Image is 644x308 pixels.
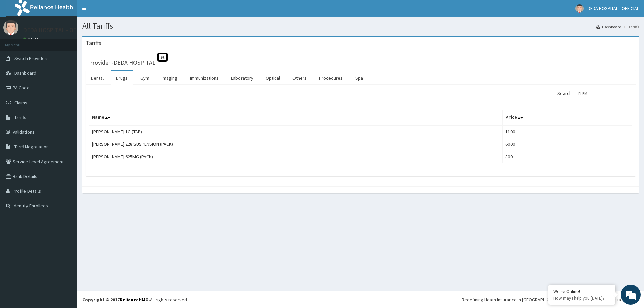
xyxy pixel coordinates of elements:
[575,88,632,98] input: Search:
[503,110,632,126] th: Price
[14,144,49,150] span: Tariff Negotiation
[462,296,639,303] div: Redefining Heath Insurance in [GEOGRAPHIC_DATA] using Telemedicine and Data Science!
[89,138,503,150] td: [PERSON_NAME] 228 SUSPENSION (PACK)
[86,40,101,46] h3: Tariffs
[3,183,128,206] textarea: Type your message and hit 'Enter'
[184,71,224,85] a: Immunizations
[287,71,312,85] a: Others
[89,125,503,138] td: [PERSON_NAME] 1G (TAB)
[156,71,183,85] a: Imaging
[110,3,126,19] div: Minimize live chat window
[89,150,503,163] td: [PERSON_NAME] 625MG (PACK)
[557,88,632,98] label: Search:
[89,60,155,66] h3: Provider - DEDA HOSPITAL
[35,38,113,46] div: Chat with us now
[503,150,632,163] td: 800
[553,288,610,294] div: We're Online!
[260,71,285,85] a: Optical
[82,297,150,303] strong: Copyright © 2017 .
[596,24,621,30] a: Dashboard
[23,27,93,33] p: DEDA HOSPITAL - OFFICIAL
[14,70,36,76] span: Dashboard
[120,297,149,303] a: RelianceHMO
[14,114,26,120] span: Tariffs
[3,20,18,35] img: User Image
[82,22,639,30] h1: All Tariffs
[503,125,632,138] td: 1100
[111,71,133,85] a: Drugs
[12,34,27,50] img: d_794563401_company_1708531726252_794563401
[86,71,109,85] a: Dental
[622,24,639,30] li: Tariffs
[157,53,168,62] span: St
[135,71,155,85] a: Gym
[23,37,40,41] a: Online
[77,291,644,308] footer: All rights reserved.
[314,71,348,85] a: Procedures
[14,100,28,106] span: Claims
[588,5,639,11] span: DEDA HOSPITAL - OFFICIAL
[575,4,584,13] img: User Image
[503,138,632,150] td: 6000
[553,295,610,301] p: How may I help you today?
[89,110,503,126] th: Name
[226,71,259,85] a: Laboratory
[350,71,368,85] a: Spa
[39,84,93,152] span: We're online!
[14,55,49,61] span: Switch Providers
